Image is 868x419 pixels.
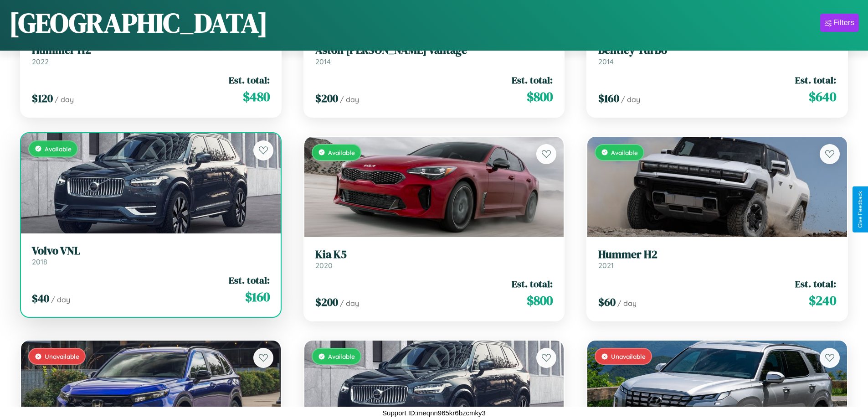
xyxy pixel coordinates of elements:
span: Unavailable [45,352,79,360]
span: 2020 [315,261,333,270]
span: Est. total: [512,277,553,290]
span: $ 160 [598,91,619,106]
a: Hummer H22022 [32,44,270,66]
p: Support ID: meqnn965kr6bzcmky3 [382,407,486,419]
span: $ 40 [32,291,49,306]
h3: Kia K5 [315,248,553,261]
span: 2014 [598,57,614,66]
a: Volvo VNL2018 [32,244,270,267]
h3: Hummer H2 [598,248,836,261]
a: Bentley Turbo2014 [598,44,836,66]
span: Available [328,149,355,156]
span: $ 200 [315,295,338,310]
span: Unavailable [611,352,646,360]
span: $ 160 [245,288,270,306]
span: 2014 [315,57,331,66]
span: $ 200 [315,91,338,106]
span: / day [340,299,359,308]
span: Est. total: [229,274,270,287]
h3: Aston [PERSON_NAME] Vantage [315,44,553,57]
span: $ 240 [809,291,836,310]
span: / day [617,299,637,308]
span: Est. total: [512,73,553,87]
div: Give Feedback [857,191,863,228]
span: Est. total: [795,73,836,87]
h3: Volvo VNL [32,244,270,258]
span: 2022 [32,57,49,66]
span: Available [611,149,638,156]
span: $ 800 [527,88,553,106]
span: $ 480 [243,88,270,106]
span: $ 640 [809,88,836,106]
h1: [GEOGRAPHIC_DATA] [9,4,268,41]
span: / day [55,95,74,104]
a: Kia K52020 [315,248,553,270]
span: Est. total: [229,73,270,87]
span: $ 60 [598,295,616,310]
span: Est. total: [795,277,836,290]
button: Filters [820,14,859,32]
span: Available [328,352,355,360]
a: Hummer H22021 [598,248,836,270]
h3: Bentley Turbo [598,44,836,57]
span: $ 800 [527,291,553,310]
span: / day [51,295,70,304]
div: Filters [833,18,854,27]
span: Available [45,145,72,153]
h3: Hummer H2 [32,44,270,57]
span: / day [621,95,640,104]
span: / day [340,95,359,104]
span: 2018 [32,257,47,266]
span: $ 120 [32,91,53,106]
a: Aston [PERSON_NAME] Vantage2014 [315,44,553,66]
span: 2021 [598,261,614,270]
